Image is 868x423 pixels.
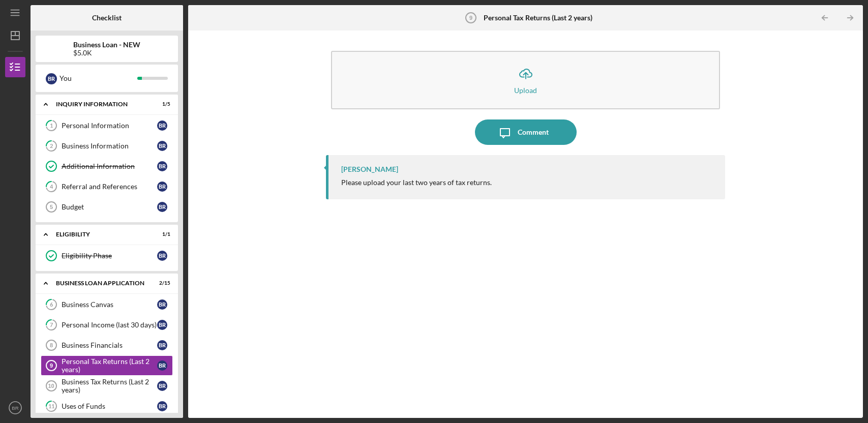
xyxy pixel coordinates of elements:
div: Budget [62,203,157,211]
div: Upload [514,86,537,94]
div: [PERSON_NAME] [341,165,398,173]
tspan: 8 [50,342,53,348]
div: Business Canvas [62,300,157,309]
a: 9Personal Tax Returns (Last 2 years)BR [41,355,173,376]
div: 2 / 15 [152,280,170,286]
div: B R [46,73,57,84]
tspan: 5 [50,204,53,210]
div: B R [157,340,167,350]
button: Upload [331,51,720,109]
div: B R [157,401,167,411]
text: BR [12,405,18,411]
div: You [59,70,137,87]
a: 7Personal Income (last 30 days)BR [41,315,173,335]
a: Eligibility PhaseBR [41,246,173,266]
div: 1 / 5 [152,101,170,107]
div: Business Information [62,142,157,150]
button: Comment [475,119,577,145]
div: 1 / 1 [152,231,170,237]
tspan: 4 [50,184,53,190]
div: Business Tax Returns (Last 2 years) [62,378,157,394]
div: B R [157,251,167,261]
tspan: 11 [48,403,54,410]
div: BUSINESS LOAN APPLICATION [56,280,145,286]
div: B R [157,381,167,391]
div: B R [157,141,167,151]
div: Comment [518,119,549,145]
div: B R [157,120,167,131]
div: $5.0K [73,49,140,57]
div: Please upload your last two years of tax returns. [341,178,492,187]
tspan: 2 [50,143,53,149]
a: 6Business CanvasBR [41,294,173,315]
b: Personal Tax Returns (Last 2 years) [484,14,592,22]
tspan: 10 [48,383,54,389]
b: Business Loan - NEW [73,41,140,49]
tspan: 1 [50,123,53,129]
div: Business Financials [62,341,157,349]
div: Additional Information [62,162,157,170]
a: 1Personal InformationBR [41,115,173,136]
div: B R [157,182,167,192]
a: 2Business InformationBR [41,136,173,156]
a: 4Referral and ReferencesBR [41,176,173,197]
tspan: 9 [469,15,472,21]
tspan: 6 [50,301,53,308]
div: B R [157,299,167,310]
div: Personal Income (last 30 days) [62,321,157,329]
div: Personal Information [62,122,157,130]
div: B R [157,161,167,171]
div: Referral and References [62,183,157,191]
b: Checklist [92,14,122,22]
a: 8Business FinancialsBR [41,335,173,355]
a: 11Uses of FundsBR [41,396,173,416]
div: Personal Tax Returns (Last 2 years) [62,357,157,374]
a: 10Business Tax Returns (Last 2 years)BR [41,376,173,396]
a: Additional InformationBR [41,156,173,176]
button: BR [5,398,25,418]
a: 5BudgetBR [41,197,173,217]
div: B R [157,360,167,371]
tspan: 7 [50,322,53,328]
div: B R [157,320,167,330]
div: Eligibility Phase [62,252,157,260]
div: ELIGIBILITY [56,231,145,237]
div: INQUIRY INFORMATION [56,101,145,107]
tspan: 9 [50,362,53,369]
div: B R [157,202,167,212]
div: Uses of Funds [62,402,157,410]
